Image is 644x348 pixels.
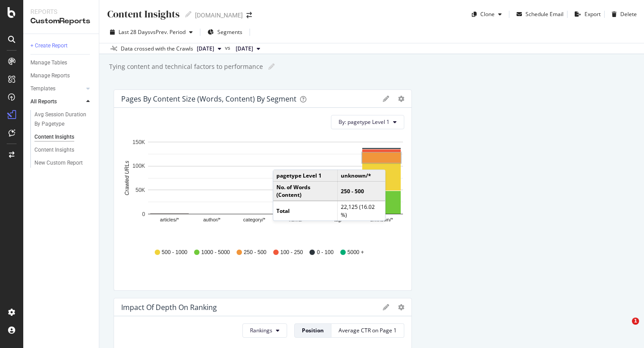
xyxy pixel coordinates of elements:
a: All Reports [30,97,84,106]
span: vs [225,44,232,52]
span: By: pagetype Level 1 [339,118,390,126]
div: gear [398,96,404,102]
div: arrow-right-arrow-left [246,12,252,18]
button: Average CTR on Page 1 [331,323,404,338]
span: 1 [632,318,639,325]
text: 0 [142,211,145,217]
div: + Create Report [30,41,68,51]
a: Manage Tables [30,58,93,68]
svg: A chart. [121,136,404,240]
span: 2025 Sep. 28th [197,45,214,53]
div: Content Insights [34,145,74,155]
text: 50K [136,187,145,193]
span: vs Prev. Period [150,28,186,36]
text: author/* [203,217,220,222]
button: Export [571,7,601,21]
button: Rankings [242,323,287,338]
a: + Create Report [30,41,93,51]
div: Reports [30,7,92,16]
button: Last 28 DaysvsPrev. Period [106,25,196,39]
td: unknown/* [338,170,385,182]
i: Edit report name [185,11,191,17]
a: Content Insights [34,145,93,155]
a: Content Insights [34,132,93,142]
div: Average CTR on Page 1 [339,327,397,334]
span: 100 - 250 [280,249,303,256]
a: New Custom Report [34,158,93,168]
div: Templates [30,84,55,93]
div: Data crossed with the Crawls [121,45,193,53]
button: Position [294,323,331,338]
button: By: pagetype Level 1 [331,115,404,129]
div: Schedule Email [525,10,563,18]
span: Segments [217,28,242,36]
td: 250 - 500 [338,182,385,201]
td: No. of Words (Content) [273,182,338,201]
div: Impact of Depth on Ranking [121,303,217,312]
text: home/* [289,217,305,222]
text: category/* [243,217,266,222]
a: Manage Reports [30,71,93,81]
span: 5000 + [347,249,364,256]
span: 1000 - 5000 [201,249,230,256]
td: pagetype Level 1 [273,170,338,182]
button: [DATE] [193,43,225,54]
td: 22,125 (16.02 %) [338,201,385,220]
iframe: Intercom live chat [614,318,635,339]
span: 250 - 500 [244,249,267,256]
div: Manage Reports [30,71,70,81]
div: Export [585,10,601,18]
div: CustomReports [30,16,92,26]
button: Delete [608,7,637,21]
div: Content Insights [106,7,180,21]
span: Rankings [250,327,272,334]
span: 0 - 100 [317,249,333,256]
div: Pages By Content Size (Words, Content) by SegmentgeargearBy: pagetype Level 1A chart.500 - 100010... [114,89,412,291]
div: [DOMAIN_NAME] [195,11,243,20]
span: Last 28 Days [119,28,150,36]
text: 100K [132,163,145,169]
div: Content Insights [34,132,74,142]
button: Schedule Email [513,7,563,21]
button: [DATE] [232,43,264,54]
text: 150K [132,139,145,145]
div: Avg Session Duration By Pagetype [34,110,87,129]
span: 500 - 1000 [162,249,187,256]
td: Total [273,201,338,220]
div: New Custom Report [34,158,83,168]
div: All Reports [30,97,57,106]
div: Delete [620,10,637,18]
button: Clone [468,7,505,21]
text: unknown/* [370,217,393,222]
text: tag/* [334,217,344,222]
a: Avg Session Duration By Pagetype [34,110,93,129]
div: Clone [480,10,495,18]
i: Edit report name [268,64,275,70]
button: Segments [204,25,246,39]
text: Crawled URLs [124,161,130,195]
div: Tying content and technical factors to performance [108,62,263,71]
text: articles/* [160,217,179,222]
div: Pages By Content Size (Words, Content) by Segment [121,94,297,103]
span: 2025 Aug. 31st [236,45,253,53]
div: Manage Tables [30,58,67,68]
a: Templates [30,84,84,93]
div: Position [302,327,324,334]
